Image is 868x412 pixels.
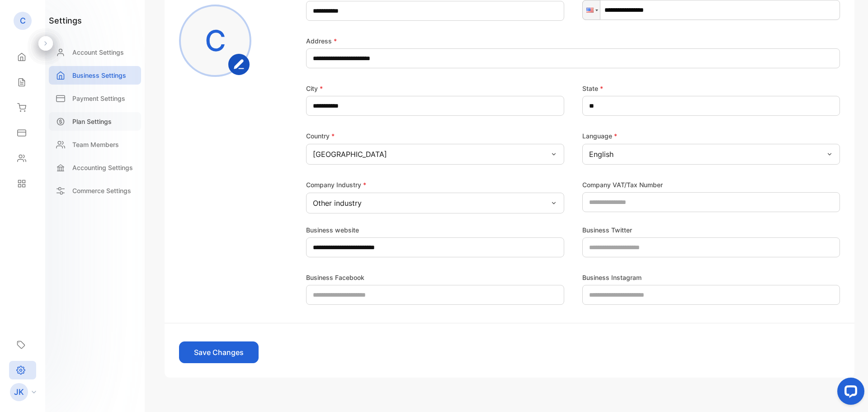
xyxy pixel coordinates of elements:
label: Business Twitter [582,225,632,235]
div: United States: + 1 [583,0,600,19]
label: Business website [306,225,359,235]
p: Team Members [72,140,119,149]
a: Team Members [49,135,141,154]
p: Plan Settings [72,117,112,126]
p: C [205,19,226,62]
a: Accounting Settings [49,158,141,177]
a: Commerce Settings [49,181,141,200]
p: English [589,149,613,160]
label: City [306,84,323,93]
p: C [20,15,26,27]
a: Plan Settings [49,112,141,131]
iframe: LiveChat chat widget [830,374,868,412]
p: Commerce Settings [72,186,131,195]
button: Save Changes [179,341,259,363]
a: Payment Settings [49,89,141,108]
p: JK [14,386,24,398]
p: Accounting Settings [72,163,133,172]
label: Country [306,132,335,140]
p: Other industry [313,198,362,208]
p: Account Settings [72,47,124,57]
a: Account Settings [49,43,141,62]
label: State [582,84,603,93]
label: Company Industry [306,181,366,189]
p: Payment Settings [72,94,125,103]
h1: settings [49,14,82,27]
a: Business Settings [49,66,141,85]
label: Company VAT/Tax Number [582,180,663,189]
label: Business Facebook [306,273,364,282]
p: Business Settings [72,71,126,80]
label: Business Instagram [582,273,642,282]
p: [GEOGRAPHIC_DATA] [313,149,387,160]
label: Address [306,36,337,46]
label: Language [582,132,617,140]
